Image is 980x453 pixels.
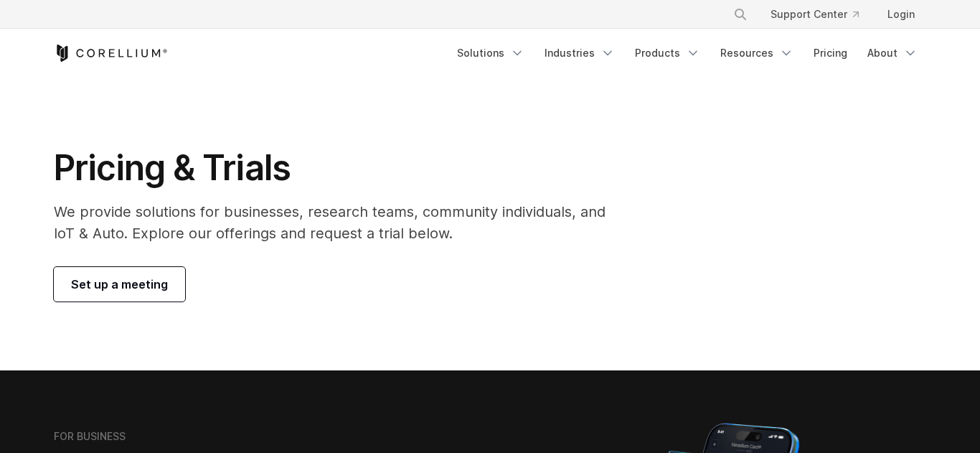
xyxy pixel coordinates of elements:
[54,267,185,302] a: Set up a meeting
[712,40,802,66] a: Resources
[876,1,926,27] a: Login
[448,40,533,66] a: Solutions
[71,276,168,293] span: Set up a meeting
[54,146,626,190] h1: Pricing & Trials
[54,430,126,443] h6: FOR BUSINESS
[626,40,709,66] a: Products
[805,40,856,66] a: Pricing
[759,1,870,27] a: Support Center
[54,201,626,244] p: We provide solutions for businesses, research teams, community individuals, and IoT & Auto. Explo...
[859,40,926,66] a: About
[536,40,623,66] a: Industries
[716,1,926,27] div: Navigation Menu
[448,40,926,66] div: Navigation Menu
[727,1,753,27] button: Search
[54,45,168,62] a: Corellium Home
